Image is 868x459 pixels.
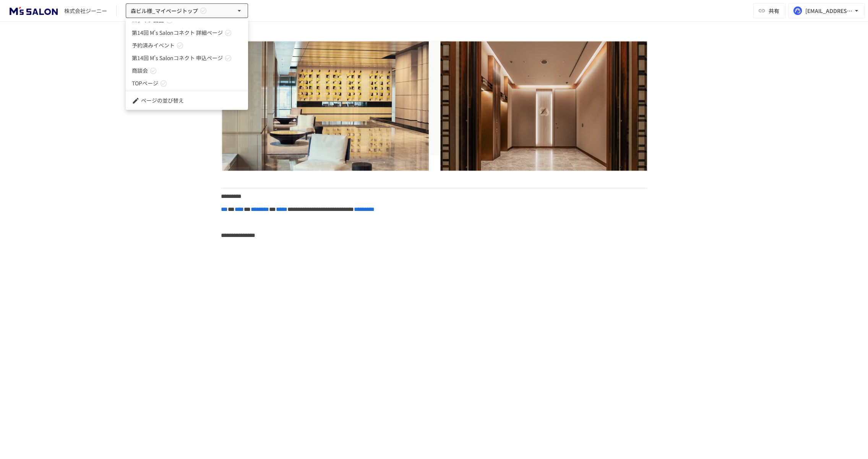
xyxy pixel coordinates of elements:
[126,94,248,107] li: ページの並び替え
[132,41,175,49] span: 予約済みイベント
[132,67,148,75] span: 商談会
[132,79,158,87] span: TOPページ
[132,29,223,37] span: 第14回 M's Salonコネクト 詳細ページ
[132,54,223,62] span: 第14回 M's Salonコネクト 申込ページ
